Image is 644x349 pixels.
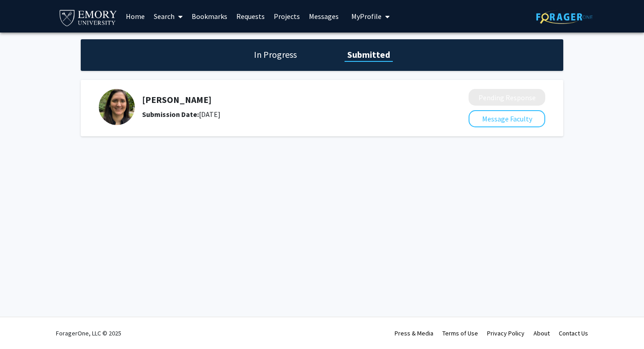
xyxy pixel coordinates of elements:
span: My Profile [351,12,382,21]
a: Message Faculty [469,114,545,123]
img: Profile Picture [99,89,135,125]
a: Press & Media [395,329,433,337]
h1: In Progress [251,48,299,61]
a: Requests [232,0,269,32]
a: Terms of Use [442,329,478,337]
img: Emory University Logo [58,7,118,28]
a: Search [149,0,187,32]
div: ForagerOne, LLC © 2025 [56,317,121,349]
h1: Submitted [345,48,393,61]
a: Bookmarks [187,0,232,32]
a: Home [121,0,149,32]
h5: [PERSON_NAME] [142,94,421,105]
button: Message Faculty [469,110,545,127]
a: Contact Us [559,329,588,337]
button: Pending Response [469,89,545,106]
img: ForagerOne Logo [536,10,593,24]
b: Submission Date: [142,110,199,119]
a: About [534,329,550,337]
a: Privacy Policy [487,329,524,337]
div: [DATE] [142,109,421,120]
a: Projects [269,0,304,32]
a: Messages [304,0,343,32]
iframe: Chat [7,308,38,342]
